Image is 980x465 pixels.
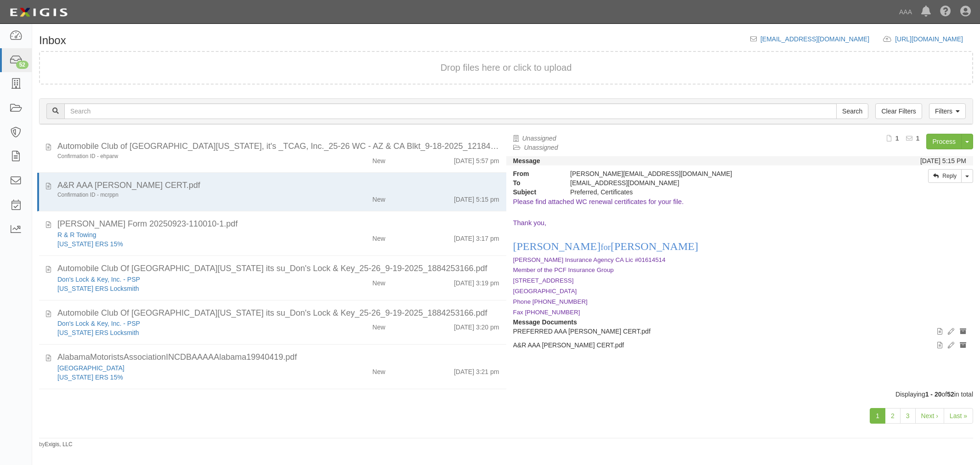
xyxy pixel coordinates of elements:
div: New [373,275,385,288]
div: Alabama ERS 15% [57,373,309,382]
span: [PERSON_NAME] [513,240,601,252]
a: [EMAIL_ADDRESS][DOMAIN_NAME] [760,35,869,43]
a: 3 [900,408,916,424]
div: [DATE] 5:15 pm [454,191,499,204]
strong: Subject [506,187,564,197]
a: [US_STATE] ERS Locksmith [57,329,139,336]
strong: To [506,178,564,187]
div: Automobile Club of Southern California, it's _TCAG, Inc._25-26 WC - AZ & CA Blkt_9-18-2025_121849... [57,141,499,153]
div: New [373,319,385,332]
div: [DATE] 5:57 pm [454,153,499,165]
i: Edit document [948,342,954,349]
b: 52 [947,391,954,398]
div: AlabamaMotoristsAssociationINCDBAAAAAlabama19940419.pdf [57,352,499,363]
a: Reply [928,169,962,183]
div: [DATE] 3:20 pm [454,319,499,332]
a: AAA [895,3,917,21]
a: 1 [870,408,885,424]
div: New [373,153,385,165]
a: [URL][DOMAIN_NAME] [895,35,973,43]
span: Thank you, [513,219,547,227]
a: Unassigned [524,144,558,151]
div: New [373,230,385,243]
div: Automobile Club Of Southern California its su_Don's Lock & Key_25-26_9-19-2025_1884253166.pdf [57,263,499,275]
div: [DATE] 5:15 PM [920,156,966,165]
div: inbox@ace.complianz.com [563,178,850,187]
a: Process [926,134,962,149]
p: PREFERRED AAA [PERSON_NAME] CERT.pdf [513,327,967,336]
p: A&R AAA [PERSON_NAME] CERT.pdf [513,340,967,350]
b: 1 [895,135,899,142]
div: Automobile Club Of Southern California its su_Don's Lock & Key_25-26_9-19-2025_1884253166.pdf [57,307,499,319]
span: Fax [PHONE_NUMBER] [513,309,580,316]
div: Displaying of in total [32,390,980,399]
div: [PERSON_NAME][EMAIL_ADDRESS][DOMAIN_NAME] [563,169,850,178]
span: [PERSON_NAME] [611,240,698,252]
span: [GEOGRAPHIC_DATA] [513,288,577,295]
div: New [373,363,385,376]
a: [US_STATE] ERS 15% [57,240,123,248]
div: Preferred, Certificates [563,187,850,197]
span: Member of the PCF Insurance Group [513,267,614,273]
a: Filters [929,103,966,119]
a: Don's Lock & Key, Inc. - PSP [57,320,140,327]
a: Next › [915,408,944,424]
div: Confirmation ID - ehparw [57,153,309,160]
div: Alabama ERS 15% [57,239,309,249]
div: 52 [16,61,28,69]
span: Please find attached WC renewal certificates for your file. [513,198,684,205]
a: Exigis, LLC [45,441,73,448]
strong: From [506,169,564,178]
span: [PERSON_NAME] Insurance Agency CA Lic #01614514 [513,256,666,263]
strong: Message Documents [513,318,577,326]
small: by [39,441,73,448]
a: [US_STATE] ERS 15% [57,374,123,381]
h1: Inbox [39,34,66,46]
a: Don's Lock & Key, Inc. - PSP [57,276,140,283]
div: Confirmation ID - mcrppn [57,191,309,199]
i: View [937,342,942,349]
strong: Message [513,157,540,164]
div: A&R AAA WC REN CERT.pdf [57,180,499,192]
div: R & R Towing [57,230,309,239]
a: Clear Filters [875,103,922,119]
a: [US_STATE] ERS Locksmith [57,285,139,292]
button: Drop files here or click to upload [441,61,572,74]
div: ACORD Form 20250923-110010-1.pdf [57,218,499,230]
div: Magic City [57,363,309,373]
div: Don's Lock & Key, Inc. - PSP [57,319,309,328]
a: [GEOGRAPHIC_DATA] [57,364,125,372]
div: [DATE] 3:19 pm [454,275,499,288]
div: Don's Lock & Key, Inc. - PSP [57,275,309,284]
div: New [373,191,385,204]
span: [STREET_ADDRESS] [513,277,574,284]
b: 1 - 20 [925,391,942,398]
a: Unassigned [522,135,556,142]
input: Search [836,103,868,119]
span: Phone [PHONE_NUMBER] [513,298,588,305]
img: logo-5460c22ac91f19d4615b14bd174203de0afe785f0fc80cf4dbbc73dc1793850b.png [7,4,70,21]
i: Edit document [948,329,954,335]
div: [DATE] 3:17 pm [454,230,499,243]
span: for [600,242,611,252]
b: 1 [916,135,920,142]
a: 2 [885,408,901,424]
i: Archive document [960,342,966,349]
a: R & R Towing [57,231,96,238]
input: Search [64,103,837,119]
a: Last » [944,408,973,424]
i: Archive document [960,329,966,335]
div: California ERS Locksmith [57,328,309,337]
div: [DATE] 3:21 pm [454,363,499,376]
i: View [937,329,942,335]
div: California ERS Locksmith [57,284,309,293]
i: Help Center - Complianz [940,6,951,17]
